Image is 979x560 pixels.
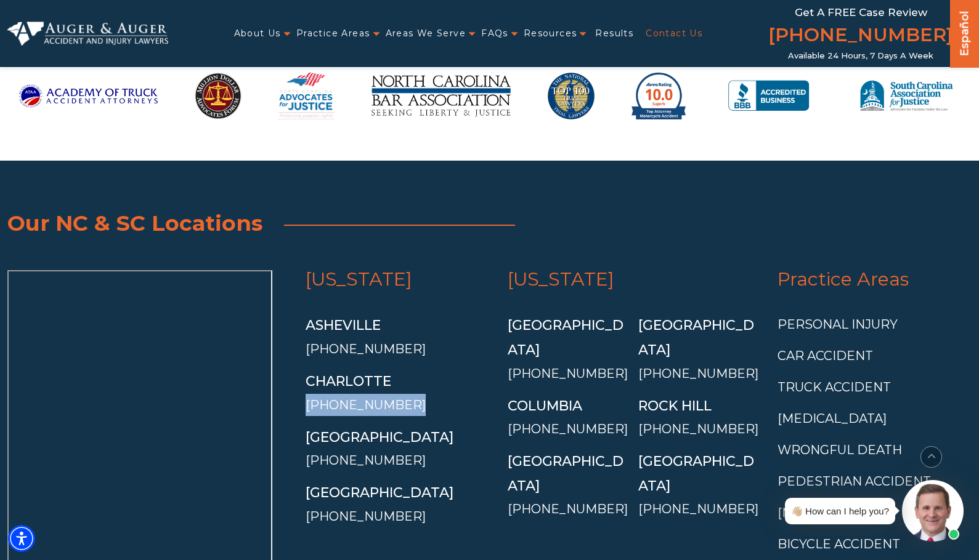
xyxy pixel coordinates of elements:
[508,398,582,414] a: Columbia
[296,21,370,46] a: Practice Areas
[508,422,628,436] a: [PHONE_NUMBER]
[788,51,933,61] span: Available 24 Hours, 7 Days a Week
[508,366,628,381] a: [PHONE_NUMBER]
[306,398,426,412] a: [PHONE_NUMBER]
[8,525,35,552] div: Accessibility Menu
[638,317,754,358] a: [GEOGRAPHIC_DATA]
[508,268,614,290] a: [US_STATE]
[595,21,633,46] a: Results
[508,502,628,516] a: [PHONE_NUMBER]
[778,442,902,457] a: Wrongful Death
[372,50,511,142] img: North Carolina Bar Association
[7,210,262,236] span: Our NC & SC Locations
[638,398,712,414] a: Rock Hill
[778,348,873,363] a: Car Accident
[791,503,889,519] div: 👋🏼 How can I help you?
[778,380,891,394] a: Truck Accident
[646,21,702,46] a: Contact Us
[920,446,942,468] button: scroll to up
[386,21,466,46] a: Areas We Serve
[795,6,927,18] span: Get a FREE Case Review
[778,411,887,426] a: [MEDICAL_DATA]
[632,50,686,142] img: avvo-motorcycle
[548,50,595,142] img: Top 100 Trial Lawyers
[7,22,168,46] img: Auger & Auger Accident and Injury Lawyers Logo
[278,50,335,142] img: North Carolina Advocates for Justice
[306,342,426,356] a: [PHONE_NUMBER]
[195,50,242,142] img: MillionDollarAdvocatesForum
[638,453,754,494] a: [GEOGRAPHIC_DATA]
[306,509,426,524] a: [PHONE_NUMBER]
[778,268,909,290] a: Practice Areas
[306,317,381,334] a: Asheville
[306,484,453,501] a: [GEOGRAPHIC_DATA]
[852,50,961,142] img: South Carolina Association for Justice
[306,453,426,468] a: [PHONE_NUMBER]
[234,21,281,46] a: About Us
[638,502,758,516] a: [PHONE_NUMBER]
[18,50,158,142] img: Academy-of-Truck-Accident-Attorneys
[723,50,814,142] img: BBB Accredited Business
[508,453,624,494] a: [GEOGRAPHIC_DATA]
[508,317,624,358] a: [GEOGRAPHIC_DATA]
[306,373,391,390] a: Charlotte
[306,268,412,290] a: [US_STATE]
[902,480,964,542] img: Intaker widget Avatar
[638,366,758,381] a: [PHONE_NUMBER]
[778,317,898,332] a: Personal Injury
[768,22,953,51] a: [PHONE_NUMBER]
[524,21,577,46] a: Resources
[481,21,508,46] a: FAQs
[306,429,453,446] a: [GEOGRAPHIC_DATA]
[638,422,758,436] a: [PHONE_NUMBER]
